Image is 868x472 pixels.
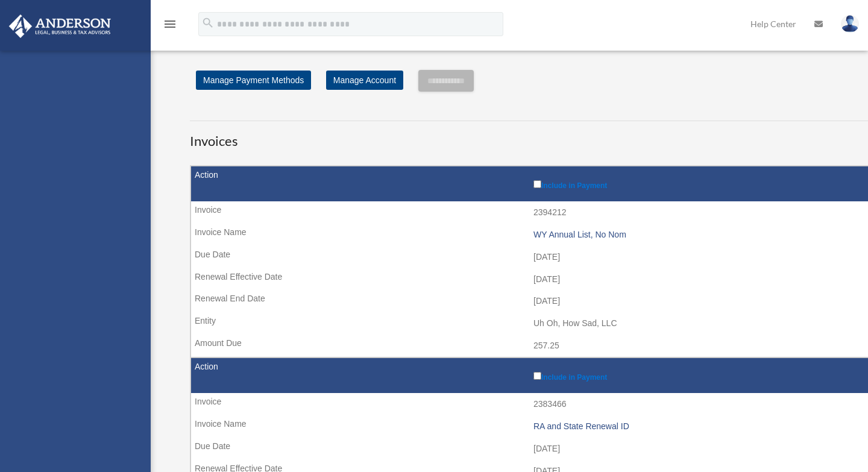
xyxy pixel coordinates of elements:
[326,71,403,90] a: Manage Account
[533,180,541,188] input: Include in Payment
[533,372,541,380] input: Include in Payment
[163,17,177,31] i: menu
[196,71,311,90] a: Manage Payment Methods
[201,16,215,30] i: search
[841,15,859,33] img: User Pic
[163,21,177,31] a: menu
[5,14,115,38] img: Anderson Advisors Platinum Portal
